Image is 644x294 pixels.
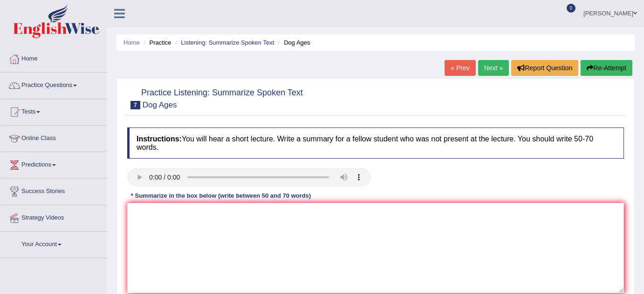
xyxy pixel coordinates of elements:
a: « Prev [445,60,475,76]
a: Tests [0,99,107,122]
h4: You will hear a short lecture. Write a summary for a fellow student who was not present at the le... [127,127,624,159]
a: Predictions [0,152,107,175]
div: * Summarize in the box below (write between 50 and 70 words) [127,191,315,200]
button: Report Question [511,60,578,76]
a: Home [0,46,107,69]
a: Practice Questions [0,73,107,96]
b: Instructions: [137,135,182,143]
span: 7 [130,101,140,109]
a: Success Stories [0,179,107,202]
small: Dog Ages [143,100,177,109]
a: Your Account [0,232,107,255]
a: Strategy Videos [0,205,107,228]
a: Home [123,39,140,46]
a: Online Class [0,126,107,149]
a: Next » [478,60,509,76]
span: 0 [567,4,576,13]
a: Listening: Summarize Spoken Text [181,39,274,46]
h2: Practice Listening: Summarize Spoken Text [127,86,303,109]
li: Dog Ages [276,38,310,47]
li: Practice [141,38,171,47]
button: Re-Attempt [581,60,632,76]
